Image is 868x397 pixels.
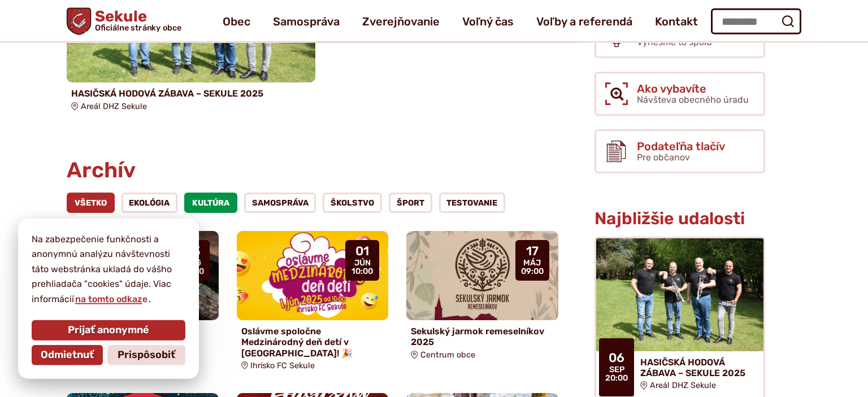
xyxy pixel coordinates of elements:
a: Samospráva [273,6,340,37]
a: Obec [223,6,250,37]
span: Areál DHZ Sekule [81,102,147,111]
a: Ako vybavíte Návšteva obecného úradu [594,72,765,116]
span: Návšteva obecného úradu [637,94,749,105]
span: máj [521,259,544,268]
a: Voľby a referendá [536,6,632,37]
span: jún [351,259,373,268]
span: Prijať anonymné [68,324,149,337]
h4: Sekulský jarmok remeselníkov 2025 [411,326,554,347]
button: Prijať anonymné [32,320,185,341]
span: 01 [351,245,373,258]
h4: Oslávme spoločne Medzinárodný deň detí v [GEOGRAPHIC_DATA]! 🎉 [241,326,384,359]
span: 09:00 [521,267,544,276]
a: Sekulský jarmok remeselníkov 2025 Centrum obce 17 máj 09:00 [406,231,558,364]
span: 06 [605,351,628,365]
span: Podateľňa tlačív [637,140,725,152]
p: Na zabezpečenie funkčnosti a anonymnú analýzu návštevnosti táto webstránka ukladá do vášho prehli... [32,232,185,307]
span: Sekule [91,9,181,33]
a: Samospráva [244,193,316,213]
span: Oficiálne stránky obce [95,24,182,32]
span: Areál DHZ Sekule [650,381,716,390]
a: Voľný čas [462,6,514,37]
h4: HASIČSKÁ HODOVÁ ZÁBAVA – SEKULE 2025 [71,88,311,99]
span: Ako vybavíte [637,82,749,95]
span: Prispôsobiť [118,349,175,361]
h2: Archív [67,159,558,182]
span: Pre občanov [637,152,690,163]
h3: Najbližšie udalosti [594,210,765,228]
a: Zverejňovanie [362,6,440,37]
a: Podateľňa tlačív Pre občanov [594,129,765,173]
span: sep [605,365,628,374]
a: ŠKOLSTVO [323,193,382,213]
a: Ekológia [121,193,178,213]
a: Oslávme spoločne Medzinárodný deň detí v [GEOGRAPHIC_DATA]! 🎉 Ihrisko FC Sekule 01 jún 10:00 [237,231,389,374]
span: 20:00 [605,374,628,383]
button: Prispôsobiť [107,345,185,365]
a: Kultúra [184,193,237,213]
a: Testovanie [439,193,506,213]
a: Všetko [67,193,115,213]
button: Odmietnuť [32,345,103,365]
a: Logo Sekule, prejsť na domovskú stránku. [67,8,181,35]
img: Prejsť na domovskú stránku [67,8,91,35]
a: na tomto odkaze [74,294,149,304]
h4: HASIČSKÁ HODOVÁ ZÁBAVA – SEKULE 2025 [640,357,754,378]
a: Kontakt [655,6,698,37]
span: 17 [521,245,544,258]
a: Šport [389,193,432,213]
span: Centrum obce [420,350,475,360]
span: 10:00 [351,267,373,276]
span: Odmietnuť [41,349,94,361]
span: Ihrisko FC Sekule [250,361,315,370]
